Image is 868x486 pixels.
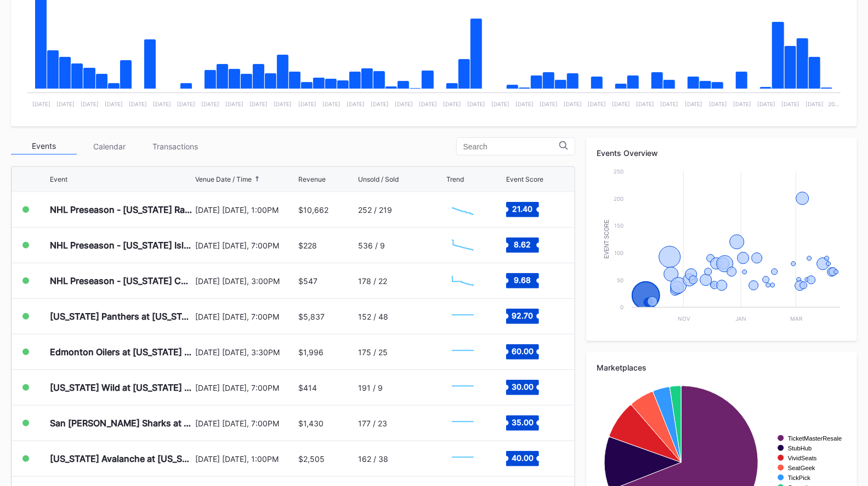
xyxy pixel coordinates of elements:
[614,195,623,202] text: 200
[195,348,295,357] div: [DATE] [DATE], 3:30PM
[446,196,479,223] svg: Chart title
[274,101,292,107] text: [DATE]
[298,383,317,392] div: $414
[612,101,631,107] text: [DATE]
[298,419,324,428] div: $1,430
[735,315,746,322] text: Jan
[512,311,534,320] text: 92.70
[298,175,326,183] div: Revenue
[588,101,606,107] text: [DATE]
[195,419,295,428] div: [DATE] [DATE], 7:00PM
[77,138,143,155] div: Calendar
[358,276,387,286] div: 178 / 22
[512,346,534,356] text: 60.00
[685,101,703,107] text: [DATE]
[50,275,192,286] div: NHL Preseason - [US_STATE] Capitals at [US_STATE] Devils (Split Squad)
[678,315,690,322] text: Nov
[512,382,534,391] text: 30.00
[201,101,219,107] text: [DATE]
[828,101,839,107] text: 20…
[371,101,389,107] text: [DATE]
[395,101,413,107] text: [DATE]
[781,101,799,107] text: [DATE]
[446,338,479,366] svg: Chart title
[225,101,243,107] text: [DATE]
[661,101,679,107] text: [DATE]
[358,312,388,321] div: 152 / 48
[195,241,295,250] div: [DATE] [DATE], 7:00PM
[805,101,824,107] text: [DATE]
[597,363,846,372] div: Marketplaces
[446,374,479,401] svg: Chart title
[358,241,385,250] div: 536 / 9
[298,454,325,464] div: $2,505
[298,101,316,107] text: [DATE]
[50,418,192,429] div: San [PERSON_NAME] Sharks at [US_STATE] Devils
[298,205,328,215] div: $10,662
[788,455,817,461] text: VividSeats
[514,240,531,249] text: 8.62
[506,175,543,183] div: Event Score
[81,101,99,107] text: [DATE]
[249,101,268,107] text: [DATE]
[604,219,610,259] text: Event Score
[358,383,383,392] div: 191 / 9
[443,101,461,107] text: [DATE]
[195,175,252,183] div: Venue Date / Time
[358,348,388,357] div: 175 / 25
[50,453,192,464] div: [US_STATE] Avalanche at [US_STATE] Devils
[788,475,811,481] text: TickPick
[514,275,531,285] text: 9.68
[446,409,479,437] svg: Chart title
[446,445,479,472] svg: Chart title
[614,250,623,256] text: 100
[513,204,533,213] text: 21.40
[195,454,295,464] div: [DATE] [DATE], 1:00PM
[597,166,846,330] svg: Chart title
[446,175,464,183] div: Trend
[143,138,208,155] div: Transactions
[177,101,195,107] text: [DATE]
[195,383,295,392] div: [DATE] [DATE], 7:00PM
[788,445,812,452] text: StubHub
[298,276,317,286] div: $547
[105,101,123,107] text: [DATE]
[446,303,479,330] svg: Chart title
[597,148,846,158] div: Events Overview
[347,101,365,107] text: [DATE]
[50,204,192,215] div: NHL Preseason - [US_STATE] Rangers at [US_STATE] Devils
[195,205,295,215] div: [DATE] [DATE], 1:00PM
[757,101,775,107] text: [DATE]
[50,382,192,393] div: [US_STATE] Wild at [US_STATE] Devils
[195,312,295,321] div: [DATE] [DATE], 7:00PM
[446,267,479,294] svg: Chart title
[788,465,815,471] text: SeatGeek
[153,101,171,107] text: [DATE]
[491,101,509,107] text: [DATE]
[358,205,392,215] div: 252 / 219
[50,240,192,251] div: NHL Preseason - [US_STATE] Islanders at [US_STATE] Devils
[709,101,727,107] text: [DATE]
[358,454,388,464] div: 162 / 38
[637,101,655,107] text: [DATE]
[32,101,50,107] text: [DATE]
[56,101,75,107] text: [DATE]
[446,232,479,259] svg: Chart title
[467,101,485,107] text: [DATE]
[419,101,437,107] text: [DATE]
[358,419,387,428] div: 177 / 23
[564,101,582,107] text: [DATE]
[298,312,325,321] div: $5,837
[463,142,559,151] input: Search
[512,453,534,462] text: 40.00
[540,101,558,107] text: [DATE]
[790,315,803,322] text: Mar
[11,138,77,155] div: Events
[298,241,317,250] div: $228
[512,418,534,427] text: 35.00
[515,101,534,107] text: [DATE]
[50,311,192,322] div: [US_STATE] Panthers at [US_STATE] Devils
[617,277,623,283] text: 50
[195,276,295,286] div: [DATE] [DATE], 3:00PM
[50,346,192,357] div: Edmonton Oilers at [US_STATE] Devils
